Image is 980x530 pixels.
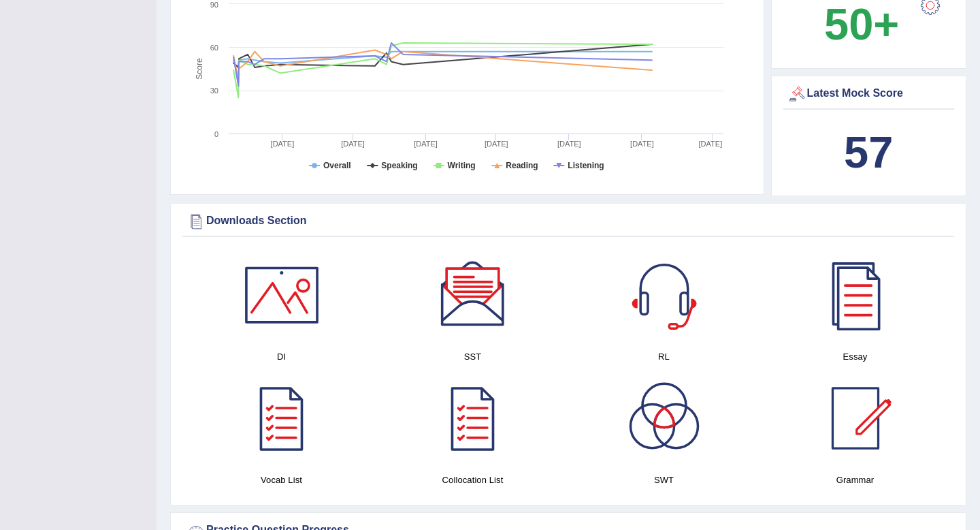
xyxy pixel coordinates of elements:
b: 57 [844,127,893,177]
tspan: Listening [568,161,604,170]
h4: Vocab List [193,473,370,487]
text: 30 [210,87,218,95]
h4: RL [575,349,753,364]
h4: Essay [766,349,944,364]
tspan: Writing [448,161,476,170]
tspan: Speaking [381,161,417,170]
tspan: [DATE] [557,140,581,148]
tspan: Overall [323,161,351,170]
tspan: [DATE] [271,140,295,148]
h4: SWT [575,473,753,487]
text: 90 [210,1,218,9]
h4: Collocation List [384,473,561,487]
tspan: [DATE] [630,140,654,148]
div: Downloads Section [186,211,951,232]
div: Latest Mock Score [787,84,951,104]
tspan: Score [195,58,204,80]
h4: Grammar [766,473,944,487]
h4: SST [384,349,561,364]
tspan: [DATE] [699,140,723,148]
tspan: Reading [506,161,538,170]
tspan: [DATE] [341,140,365,148]
tspan: [DATE] [414,140,438,148]
tspan: [DATE] [485,140,508,148]
text: 60 [210,44,218,52]
h4: DI [193,349,370,364]
text: 0 [214,130,218,138]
